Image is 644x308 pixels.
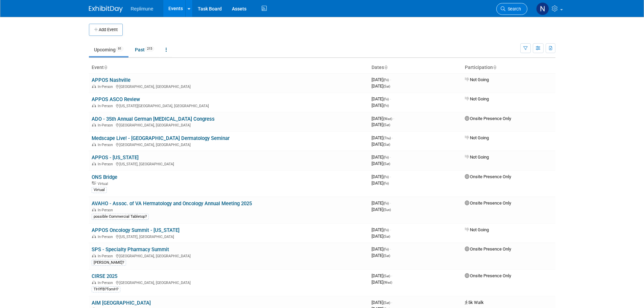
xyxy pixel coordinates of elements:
[392,135,393,140] span: -
[383,104,389,108] span: (Fri)
[465,300,484,305] span: 5k Walk
[92,103,366,108] div: [US_STATE][GEOGRAPHIC_DATA], [GEOGRAPHIC_DATA]
[465,155,489,160] span: Not Going
[505,6,521,11] span: Search
[92,104,96,107] img: In-Person Event
[383,136,391,140] span: (Thu)
[98,85,115,89] span: In-Person
[98,235,115,239] span: In-Person
[92,281,96,284] img: In-Person Event
[92,135,230,141] a: Medscape Live! - [GEOGRAPHIC_DATA] Dermatology Seminar
[372,103,389,108] span: [DATE]
[372,300,392,305] span: [DATE]
[390,77,391,82] span: -
[465,135,489,140] span: Not Going
[383,202,389,205] span: (Fri)
[372,142,390,147] span: [DATE]
[372,227,391,232] span: [DATE]
[372,200,391,206] span: [DATE]
[390,200,391,206] span: -
[92,253,366,258] div: [GEOGRAPHIC_DATA], [GEOGRAPHIC_DATA]
[465,77,489,82] span: Not Going
[383,281,392,284] span: (Wed)
[372,246,391,252] span: [DATE]
[92,85,96,88] img: In-Person Event
[383,175,389,179] span: (Fri)
[390,227,391,232] span: -
[92,246,169,253] a: SPS - Specialty Pharmacy Summit
[372,84,390,89] span: [DATE]
[92,142,366,147] div: [GEOGRAPHIC_DATA], [GEOGRAPHIC_DATA]
[383,162,390,166] span: (Sat)
[391,300,392,305] span: -
[92,254,96,257] img: In-Person Event
[89,62,369,73] th: Event
[92,300,151,306] a: AIM [GEOGRAPHIC_DATA]
[390,96,391,101] span: -
[383,78,389,82] span: (Fri)
[98,281,115,285] span: In-Person
[145,46,154,51] span: 215
[383,228,389,232] span: (Fri)
[465,200,511,206] span: Onsite Presence Only
[493,65,496,70] a: Sort by Participation Type
[536,2,549,15] img: Nicole Schaeffner
[393,116,394,121] span: -
[98,208,115,212] span: In-Person
[465,246,511,252] span: Onsite Presence Only
[372,181,389,186] span: [DATE]
[92,208,96,211] img: In-Person Event
[496,3,527,15] a: Search
[131,6,153,11] span: Replimune
[92,122,366,127] div: [GEOGRAPHIC_DATA], [GEOGRAPHIC_DATA]
[372,280,392,285] span: [DATE]
[383,85,390,88] span: (Sat)
[383,156,389,159] span: (Fri)
[383,97,389,101] span: (Fri)
[465,227,489,232] span: Not Going
[383,254,390,258] span: (Sat)
[390,246,391,252] span: -
[372,234,390,239] span: [DATE]
[372,253,390,258] span: [DATE]
[92,174,117,180] a: ONS Bridge
[89,43,128,56] a: Upcoming91
[92,234,366,239] div: [US_STATE], [GEOGRAPHIC_DATA]
[372,77,391,82] span: [DATE]
[92,260,126,266] div: [PERSON_NAME]?
[92,187,107,193] div: Virtual
[92,161,366,166] div: [US_STATE], [GEOGRAPHIC_DATA]
[92,123,96,126] img: In-Person Event
[462,62,555,73] th: Participation
[372,96,391,101] span: [DATE]
[92,143,96,146] img: In-Person Event
[369,62,462,73] th: Dates
[465,116,511,121] span: Onsite Presence Only
[92,116,215,122] a: ADO - 35th Annual German [MEDICAL_DATA] Congress
[383,301,390,305] span: (Sat)
[92,227,180,233] a: APPOS Oncology Summit - [US_STATE]
[372,161,390,166] span: [DATE]
[92,77,130,83] a: APPOS Nashville
[98,254,115,258] span: In-Person
[465,174,511,179] span: Onsite Presence Only
[92,280,366,285] div: [GEOGRAPHIC_DATA], [GEOGRAPHIC_DATA]
[98,162,115,166] span: In-Person
[383,143,390,146] span: (Sat)
[465,96,489,101] span: Not Going
[372,155,391,160] span: [DATE]
[372,207,391,212] span: [DATE]
[465,273,511,278] span: Onsite Presence Only
[92,182,96,185] img: Virtual Event
[383,182,389,185] span: (Fri)
[92,235,96,238] img: In-Person Event
[383,117,392,121] span: (Wed)
[92,96,140,102] a: APPOS ASCO Review
[383,247,389,251] span: (Fri)
[372,116,394,121] span: [DATE]
[116,46,123,51] span: 91
[372,273,392,278] span: [DATE]
[383,208,391,212] span: (Sun)
[104,65,107,70] a: Sort by Event Name
[372,122,390,127] span: [DATE]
